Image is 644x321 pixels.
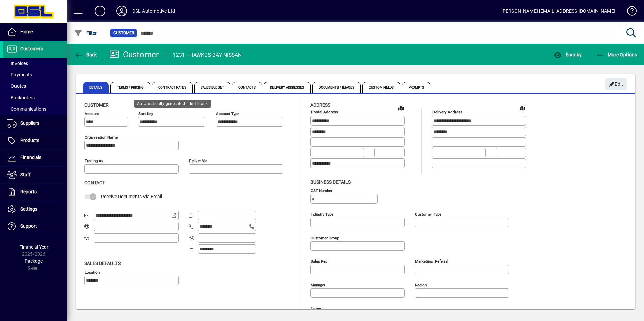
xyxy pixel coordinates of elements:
[73,48,99,61] button: Back
[501,6,615,16] div: [PERSON_NAME] [EMAIL_ADDRESS][DOMAIN_NAME]
[3,218,67,235] a: Support
[216,111,239,116] mat-label: Account Type
[609,79,623,90] span: Edit
[110,82,151,93] span: Terms / Pricing
[311,259,327,263] mat-label: Sales rep
[3,115,67,132] a: Suppliers
[132,6,175,16] div: DSL Automotive Ltd
[605,78,627,90] button: Edit
[101,194,162,199] span: Receive Documents Via Email
[3,80,67,92] a: Quotes
[3,24,67,40] a: Home
[20,223,37,229] span: Support
[85,270,100,274] mat-label: Location
[83,82,109,93] span: Details
[310,179,351,185] span: Business details
[173,49,242,60] div: 1231 - HAWKES BAY NISSAN
[312,82,361,93] span: Documents / Images
[552,48,583,61] button: Enquiry
[7,61,28,66] span: Invoices
[84,261,121,266] span: Sales defaults
[20,46,43,51] span: Customers
[20,206,37,212] span: Settings
[596,52,637,57] span: More Options
[19,244,49,250] span: Financial Year
[20,138,39,143] span: Products
[415,259,448,263] mat-label: Marketing/ Referral
[415,212,441,216] mat-label: Customer type
[3,103,67,115] a: Communications
[84,102,109,108] span: Customer
[85,158,103,163] mat-label: Trading as
[517,103,528,113] a: View on map
[3,92,67,103] a: Backorders
[3,201,67,218] a: Settings
[310,102,330,108] span: Address
[73,27,99,39] button: Filter
[20,120,39,126] span: Suppliers
[152,82,192,93] span: Contract Rates
[189,158,207,163] mat-label: Deliver via
[311,235,339,240] mat-label: Customer group
[402,82,431,93] span: Prompts
[113,30,134,36] span: Customer
[20,189,37,194] span: Reports
[311,212,333,216] mat-label: Industry type
[554,52,582,57] span: Enquiry
[395,103,406,113] a: View on map
[7,83,26,89] span: Quotes
[109,49,159,60] div: Customer
[362,82,400,93] span: Custom Fields
[74,52,97,57] span: Back
[84,180,105,185] span: Contact
[264,82,311,93] span: Delivery Addresses
[7,106,46,112] span: Communications
[25,258,43,264] span: Package
[138,111,153,116] mat-label: Sort key
[3,69,67,80] a: Payments
[85,135,118,140] mat-label: Organisation name
[7,95,35,100] span: Backorders
[311,306,321,311] mat-label: Notes
[20,29,33,34] span: Home
[7,72,32,77] span: Payments
[3,184,67,201] a: Reports
[74,30,97,36] span: Filter
[111,5,132,17] button: Profile
[194,82,230,93] span: Sales Budget
[3,132,67,149] a: Products
[3,58,67,69] a: Invoices
[134,100,211,108] div: Automatically generated if left blank
[67,48,104,61] app-page-header-button: Back
[20,172,31,177] span: Staff
[3,149,67,166] a: Financials
[594,48,639,61] button: More Options
[415,282,427,287] mat-label: Region
[3,167,67,183] a: Staff
[622,1,636,23] a: Knowledge Base
[89,5,111,17] button: Add
[20,155,41,160] span: Financials
[85,111,99,116] mat-label: Account
[311,282,325,287] mat-label: Manager
[311,188,332,193] mat-label: GST Number
[232,82,262,93] span: Contacts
